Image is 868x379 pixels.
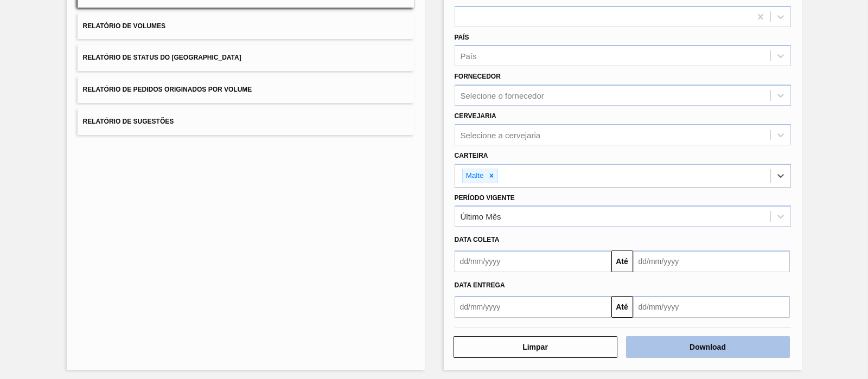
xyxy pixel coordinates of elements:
input: dd/mm/yyyy [633,296,790,318]
button: Até [611,296,633,318]
button: Limpar [454,336,617,358]
div: Último Mês [461,212,501,221]
button: Relatório de Pedidos Originados por Volume [78,76,414,103]
div: Malte [463,169,486,183]
span: Data coleta [455,236,500,243]
input: dd/mm/yyyy [455,250,611,272]
div: Selecione o fornecedor [461,91,544,100]
span: Relatório de Volumes [83,22,165,30]
span: Relatório de Sugestões [83,118,174,125]
button: Relatório de Status do [GEOGRAPHIC_DATA] [78,44,414,71]
input: dd/mm/yyyy [633,250,790,272]
button: Download [626,336,790,358]
label: Cervejaria [455,112,496,120]
button: Relatório de Volumes [78,13,414,40]
div: País [461,52,477,61]
div: Selecione a cervejaria [461,130,541,139]
span: Relatório de Status do [GEOGRAPHIC_DATA] [83,54,241,61]
button: Até [611,250,633,272]
label: Período Vigente [455,194,515,202]
span: Data entrega [455,281,505,289]
label: País [455,34,469,41]
input: dd/mm/yyyy [455,296,611,318]
label: Carteira [455,152,488,159]
span: Relatório de Pedidos Originados por Volume [83,86,252,93]
label: Fornecedor [455,73,501,80]
button: Relatório de Sugestões [78,108,414,135]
